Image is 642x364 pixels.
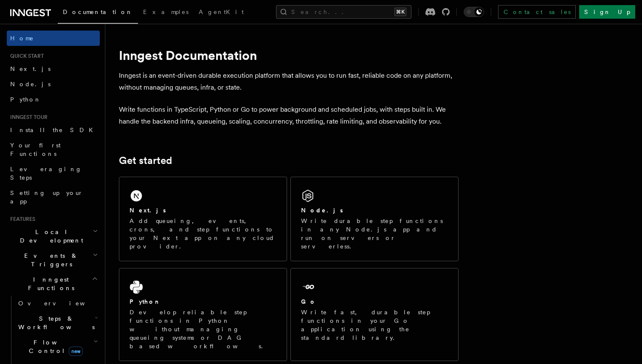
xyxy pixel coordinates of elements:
span: Quick start [7,53,44,59]
span: Local Development [7,228,93,245]
p: Write functions in TypeScript, Python or Go to power background and scheduled jobs, with steps bu... [119,104,459,127]
h2: Next.js [130,206,166,214]
span: Next.js [10,65,51,72]
a: Overview [15,296,100,311]
p: Develop reliable step functions in Python without managing queueing systems or DAG based workflows. [130,308,276,350]
span: Inngest tour [7,114,48,121]
h1: Inngest Documentation [119,48,459,63]
span: Home [10,34,34,42]
span: Your first Functions [10,142,61,157]
kbd: ⌘K [394,8,406,16]
a: Next.jsAdd queueing, events, crons, and step functions to your Next app on any cloud provider. [119,177,287,261]
a: Node.js [7,76,100,92]
span: Leveraging Steps [10,166,82,181]
a: Home [7,31,100,46]
button: Events & Triggers [7,248,100,272]
a: Get started [119,155,172,166]
a: Install the SDK [7,122,100,138]
button: Local Development [7,224,100,248]
span: AgentKit [199,8,244,15]
button: Inngest Functions [7,272,100,296]
span: Python [10,96,41,103]
a: Your first Functions [7,138,100,161]
span: new [69,347,83,356]
span: Install the SDK [10,127,98,133]
a: Leveraging Steps [7,161,100,185]
p: Inngest is an event-driven durable execution platform that allows you to run fast, reliable code ... [119,70,459,93]
p: Write fast, durable step functions in your Go application using the standard library. [301,308,448,342]
a: AgentKit [194,3,249,23]
span: Setting up your app [10,189,83,205]
a: GoWrite fast, durable step functions in your Go application using the standard library. [290,268,459,361]
a: Sign Up [579,5,635,19]
button: Steps & Workflows [15,311,100,335]
p: Add queueing, events, crons, and step functions to your Next app on any cloud provider. [130,217,276,251]
span: Node.js [10,81,51,87]
a: Contact sales [498,5,576,19]
button: Flow Controlnew [15,335,100,358]
a: Node.jsWrite durable step functions in any Node.js app and run on servers or serverless. [290,177,459,261]
span: Inngest Functions [7,275,92,292]
span: Examples [143,8,189,15]
span: Flow Control [15,338,93,355]
button: Search...⌘K [276,5,411,19]
h2: Python [130,297,161,306]
h2: Node.js [301,206,343,214]
button: Toggle dark mode [464,7,484,17]
a: Setting up your app [7,185,100,209]
a: PythonDevelop reliable step functions in Python without managing queueing systems or DAG based wo... [119,268,287,361]
h2: Go [301,297,316,306]
a: Documentation [58,3,138,24]
span: Features [7,216,35,223]
span: Steps & Workflows [15,314,95,331]
span: Overview [18,300,106,307]
p: Write durable step functions in any Node.js app and run on servers or serverless. [301,217,448,251]
a: Next.js [7,61,100,76]
a: Examples [138,3,194,23]
a: Python [7,92,100,107]
span: Documentation [63,8,133,15]
span: Events & Triggers [7,251,93,268]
